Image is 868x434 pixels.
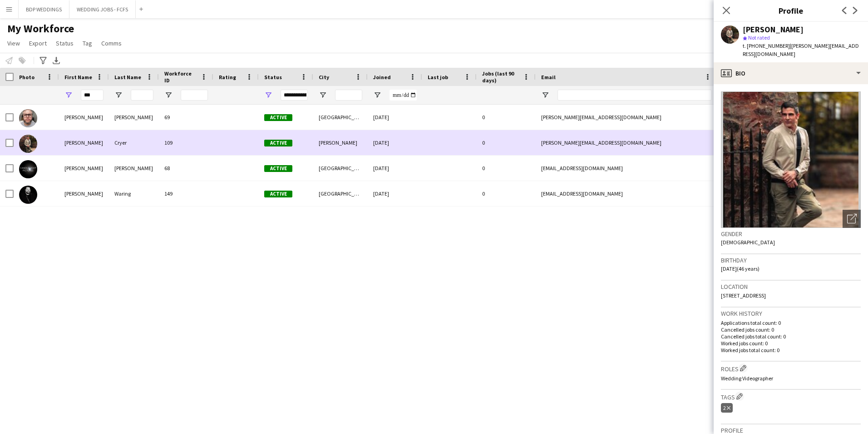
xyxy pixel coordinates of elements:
[477,105,536,130] div: 0
[64,74,92,81] span: First Name
[368,156,422,181] div: [DATE]
[59,130,109,155] div: [PERSON_NAME]
[743,25,804,34] div: [PERSON_NAME]
[51,55,62,66] app-action-btn: Export XLSX
[38,55,49,66] app-action-btn: Advanced filters
[721,309,861,318] h3: Work history
[83,39,92,47] span: Tag
[743,42,790,49] span: t. [PHONE_NUMBER]
[181,90,208,101] input: Workforce ID Filter Input
[721,326,861,333] p: Cancelled jobs count: 0
[714,62,868,84] div: Bio
[536,105,717,130] div: [PERSON_NAME][EMAIL_ADDRESS][DOMAIN_NAME]
[319,91,327,99] button: Open Filter Menu
[313,156,368,181] div: [GEOGRAPHIC_DATA]
[721,333,861,340] p: Cancelled jobs total count: 0
[721,375,773,382] span: Wedding Videographer
[29,39,47,47] span: Export
[264,165,292,172] span: Active
[114,91,123,99] button: Open Filter Menu
[721,239,775,246] span: [DEMOGRAPHIC_DATA]
[19,0,69,18] button: BDP WEDDINGS
[843,210,861,228] div: Open photos pop-in
[373,91,381,99] button: Open Filter Menu
[541,74,556,81] span: Email
[219,74,236,81] span: Rating
[264,91,272,99] button: Open Filter Menu
[19,135,37,153] img: Paul Cryer
[69,0,136,18] button: WEDDING JOBS - FCFS
[390,90,417,101] input: Joined Filter Input
[319,74,329,81] span: City
[721,91,861,228] img: Crew avatar or photo
[79,37,96,49] a: Tag
[477,181,536,206] div: 0
[477,130,536,155] div: 0
[721,403,733,413] div: 2
[19,74,35,81] span: Photo
[131,90,153,101] input: Last Name Filter Input
[19,186,37,204] img: Paul Waring
[541,91,549,99] button: Open Filter Menu
[109,130,159,155] div: Cryer
[59,105,109,130] div: [PERSON_NAME]
[313,105,368,130] div: [GEOGRAPHIC_DATA]
[743,42,859,57] span: | [PERSON_NAME][EMAIL_ADDRESS][DOMAIN_NAME]
[4,37,24,49] a: View
[536,130,717,155] div: [PERSON_NAME][EMAIL_ADDRESS][DOMAIN_NAME]
[264,191,292,197] span: Active
[313,181,368,206] div: [GEOGRAPHIC_DATA]
[714,5,868,16] h3: Profile
[335,90,362,101] input: City Filter Input
[19,109,37,127] img: Paul Casey
[159,105,213,130] div: 69
[164,70,197,84] span: Workforce ID
[721,265,759,272] span: [DATE] (46 years)
[114,74,141,81] span: Last Name
[7,39,20,47] span: View
[52,37,77,49] a: Status
[264,140,292,146] span: Active
[428,74,448,81] span: Last job
[19,160,37,178] img: Paul Duffy-McLeish
[109,156,159,181] div: [PERSON_NAME]
[164,91,173,99] button: Open Filter Menu
[264,114,292,121] span: Active
[482,70,519,84] span: Jobs (last 90 days)
[81,90,104,101] input: First Name Filter Input
[159,156,213,181] div: 68
[721,230,861,238] h3: Gender
[721,347,861,353] p: Worked jobs total count: 0
[159,181,213,206] div: 149
[98,37,125,49] a: Comms
[109,181,159,206] div: Waring
[64,91,73,99] button: Open Filter Menu
[59,181,109,206] div: [PERSON_NAME]
[536,181,717,206] div: [EMAIL_ADDRESS][DOMAIN_NAME]
[721,292,766,299] span: [STREET_ADDRESS]
[373,74,391,81] span: Joined
[557,90,712,101] input: Email Filter Input
[721,319,861,326] p: Applications total count: 0
[159,130,213,155] div: 109
[536,156,717,181] div: [EMAIL_ADDRESS][DOMAIN_NAME]
[25,37,50,49] a: Export
[368,130,422,155] div: [DATE]
[477,156,536,181] div: 0
[368,105,422,130] div: [DATE]
[721,392,861,401] h3: Tags
[7,22,74,35] span: My Workforce
[101,39,122,47] span: Comms
[56,39,74,47] span: Status
[721,256,861,264] h3: Birthday
[721,363,861,373] h3: Roles
[109,105,159,130] div: [PERSON_NAME]
[59,156,109,181] div: [PERSON_NAME]
[264,74,282,81] span: Status
[368,181,422,206] div: [DATE]
[313,130,368,155] div: [PERSON_NAME]
[748,34,770,41] span: Not rated
[721,283,861,291] h3: Location
[721,340,861,347] p: Worked jobs count: 0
